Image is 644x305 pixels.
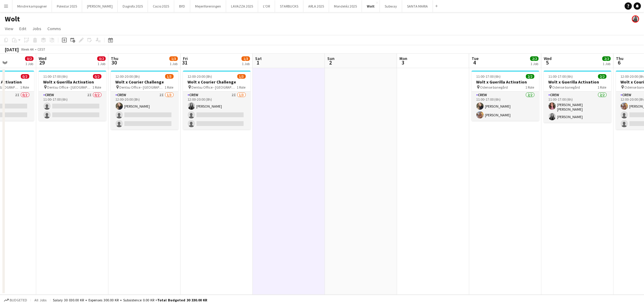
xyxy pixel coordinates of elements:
[39,56,46,61] span: Wed
[543,59,552,66] span: 5
[47,26,61,31] span: Comms
[553,85,580,90] span: Odense banegård
[598,74,607,79] span: 2/2
[111,56,118,61] span: Thu
[530,61,538,66] div: 1 Job
[21,74,29,79] span: 0/2
[402,0,433,12] button: SANTA MARIA
[165,74,174,79] span: 1/3
[190,0,226,12] button: Mejeriforeningen
[188,74,212,79] span: 12:00-20:00 (8h)
[98,61,105,66] div: 1 Job
[97,56,106,61] span: 0/2
[43,74,68,79] span: 11:00-17:00 (6h)
[19,26,26,31] span: Edit
[598,85,607,90] span: 1 Role
[39,79,106,85] h3: Wolt x Guerilla Activation
[5,26,13,31] span: View
[93,74,101,79] span: 0/2
[472,92,539,121] app-card-role: Crew2/211:00-17:00 (6h)[PERSON_NAME][PERSON_NAME]
[25,61,33,66] div: 1 Job
[21,85,29,90] span: 1 Role
[32,26,41,31] span: Jobs
[258,0,275,12] button: L'OR
[472,56,479,61] span: Tue
[254,59,262,66] span: 1
[303,0,329,12] button: ARLA 2025
[165,85,174,90] span: 1 Role
[39,71,106,121] app-job-card: 11:00-17:00 (6h)0/2Wolt x Guerilla Activation Dentsu Office - [GEOGRAPHIC_DATA]1 RoleCrew2I0/211:...
[116,74,140,79] span: 12:00-20:00 (8h)
[111,92,178,130] app-card-role: Crew2I1/312:00-20:00 (8h)[PERSON_NAME]
[118,0,148,12] button: Dagrofa 2025
[169,56,178,61] span: 1/3
[237,74,246,79] span: 1/3
[183,56,188,61] span: Fri
[480,85,508,90] span: Odense banegård
[37,47,45,52] div: CEST
[3,297,28,303] button: Budgeted
[5,14,20,24] h1: Wolt
[472,79,539,85] h3: Wolt x Guerilla Activation
[327,56,335,61] span: Sun
[616,56,623,61] span: Thu
[544,79,611,85] h3: Wolt x Guerilla Activation
[549,74,573,79] span: 11:00-17:00 (6h)
[399,56,407,61] span: Mon
[53,298,207,302] div: Salary 30 030.00 KR + Expenses 300.00 KR + Subsistence 0.00 KR =
[33,298,48,302] span: All jobs
[110,59,118,66] span: 30
[12,0,52,12] button: Mindre kampagner
[120,85,165,90] span: Dentsu Office - [GEOGRAPHIC_DATA]
[255,56,262,61] span: Sat
[111,79,178,85] h3: Wolt x Courier Challenge
[526,85,534,90] span: 1 Role
[544,71,611,123] app-job-card: 11:00-17:00 (6h)2/2Wolt x Guerilla Activation Odense banegård1 RoleCrew2/211:00-17:00 (6h)[PERSON...
[226,0,258,12] button: LAVAZZA 2025
[30,25,44,33] a: Jobs
[471,59,479,66] span: 4
[472,71,539,121] app-job-card: 11:00-17:00 (6h)2/2Wolt x Guerilla Activation Odense banegård1 RoleCrew2/211:00-17:00 (6h)[PERSON...
[329,0,362,12] button: Mondeléz 2025
[17,25,29,33] a: Edit
[111,71,178,130] app-job-card: 12:00-20:00 (8h)1/3Wolt x Courier Challenge Dentsu Office - [GEOGRAPHIC_DATA]1 RoleCrew2I1/312:00...
[615,59,623,66] span: 6
[93,85,101,90] span: 1 Role
[476,74,501,79] span: 11:00-17:00 (6h)
[20,47,35,52] span: Week 44
[399,59,407,66] span: 3
[2,25,16,33] a: View
[10,298,27,302] span: Budgeted
[602,56,611,61] span: 2/2
[52,0,82,12] button: Polestar 2025
[174,0,190,12] button: BYD
[157,298,207,302] span: Total Budgeted 30 330.00 KR
[5,46,19,52] div: [DATE]
[38,59,46,66] span: 29
[183,79,251,85] h3: Wolt x Courier Challenge
[148,0,174,12] button: Cocio 2025
[275,0,303,12] button: STARBUCKS
[530,56,539,61] span: 2/2
[326,59,335,66] span: 2
[242,61,250,66] div: 1 Job
[237,85,246,90] span: 1 Role
[192,85,237,90] span: Dentsu Office - [GEOGRAPHIC_DATA]
[39,92,106,121] app-card-role: Crew2I0/211:00-17:00 (6h)
[603,61,610,66] div: 1 Job
[45,25,63,33] a: Comms
[183,92,251,130] app-card-role: Crew2I1/312:00-20:00 (8h)[PERSON_NAME]
[544,92,611,123] app-card-role: Crew2/211:00-17:00 (6h)[PERSON_NAME] [PERSON_NAME][PERSON_NAME]
[242,56,250,61] span: 1/3
[25,56,34,61] span: 0/2
[182,59,188,66] span: 31
[82,0,118,12] button: [PERSON_NAME]
[183,71,251,130] app-job-card: 12:00-20:00 (8h)1/3Wolt x Courier Challenge Dentsu Office - [GEOGRAPHIC_DATA]1 RoleCrew2I1/312:00...
[632,15,639,23] app-user-avatar: Mia Tidemann
[47,85,93,90] span: Dentsu Office - [GEOGRAPHIC_DATA]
